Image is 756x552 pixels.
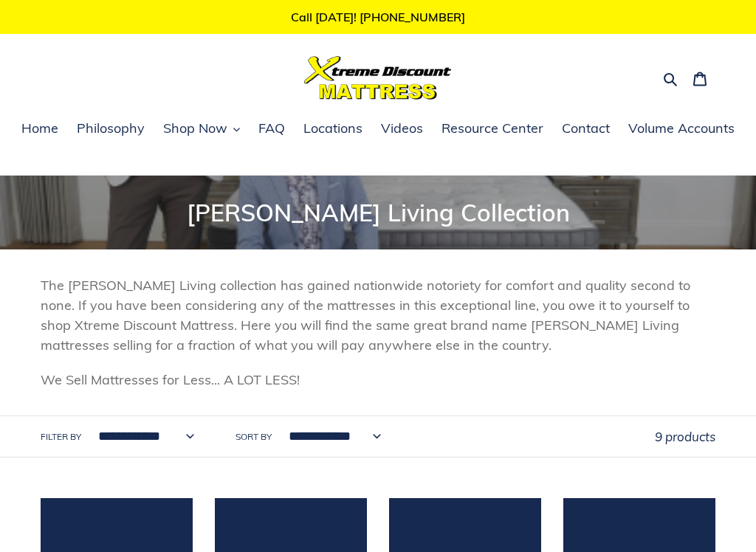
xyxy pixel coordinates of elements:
[251,118,292,140] a: FAQ
[296,118,370,140] a: Locations
[69,118,152,140] a: Philosophy
[41,430,81,444] label: Filter by
[41,275,715,355] p: The [PERSON_NAME] Living collection has gained nationwide notoriety for comfort and quality secon...
[381,120,423,137] span: Videos
[156,118,247,140] button: Shop Now
[187,198,570,227] span: [PERSON_NAME] Living Collection
[562,120,610,137] span: Contact
[621,118,742,140] a: Volume Accounts
[236,430,272,444] label: Sort by
[434,118,551,140] a: Resource Center
[374,118,430,140] a: Videos
[163,120,227,137] span: Shop Now
[14,118,66,140] a: Home
[303,120,362,137] span: Locations
[304,56,452,100] img: Xtreme Discount Mattress
[77,120,145,137] span: Philosophy
[21,120,58,137] span: Home
[258,120,285,137] span: FAQ
[554,118,617,140] a: Contact
[628,120,735,137] span: Volume Accounts
[655,429,715,444] span: 9 products
[441,120,543,137] span: Resource Center
[41,370,715,390] p: We Sell Mattresses for Less... A LOT LESS!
